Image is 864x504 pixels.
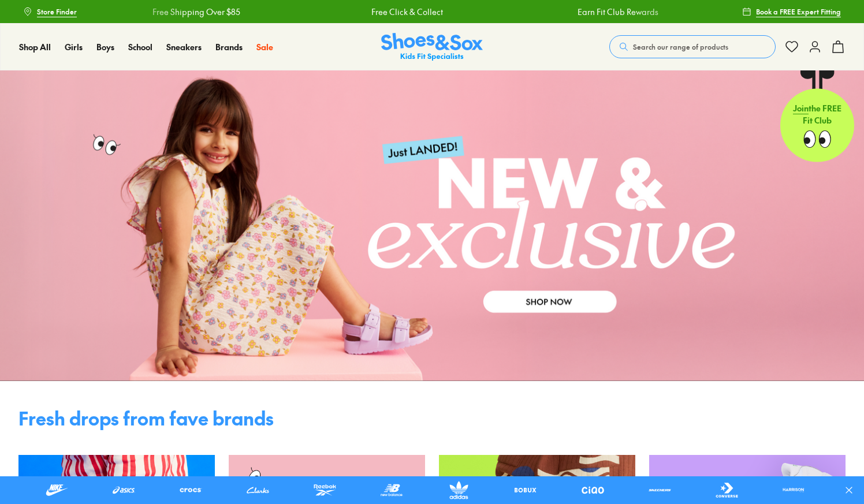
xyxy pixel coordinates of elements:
a: School [128,41,152,53]
a: Shoes & Sox [381,33,483,61]
a: Boys [96,41,114,53]
span: Join [793,102,809,114]
p: the FREE Fit Club [780,93,854,136]
span: Girls [65,41,83,53]
a: Sneakers [166,41,202,53]
a: Sale [256,41,273,53]
a: Jointhe FREE Fit Club [780,70,854,162]
a: Free Click & Collect [368,6,440,18]
a: Store Finder [23,1,77,22]
span: Brands [215,41,243,53]
span: School [128,41,152,53]
span: Shop All [19,41,51,53]
a: Earn Fit Club Rewards [575,6,656,18]
span: Book a FREE Expert Fitting [756,6,841,17]
span: Sneakers [166,41,202,53]
a: Book a FREE Expert Fitting [742,1,841,22]
span: Sale [256,41,273,53]
span: Store Finder [37,6,77,17]
span: Boys [96,41,114,53]
a: Girls [65,41,83,53]
a: Shop All [19,41,51,53]
img: SNS_Logo_Responsive.svg [381,33,483,61]
a: Brands [215,41,243,53]
span: Search our range of products [633,42,728,52]
button: Search our range of products [609,35,776,58]
a: Free Shipping Over $85 [149,6,237,18]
